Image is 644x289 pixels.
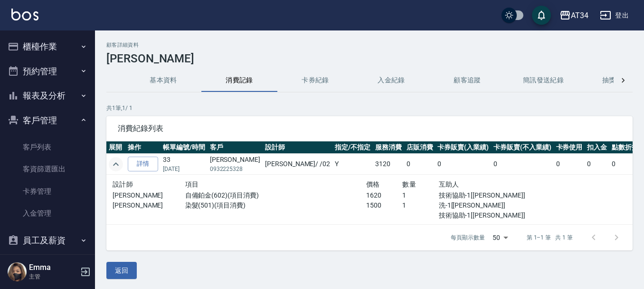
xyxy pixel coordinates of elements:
td: 3120 [373,154,404,175]
th: 客戶 [208,141,263,154]
button: 報表及分析 [4,83,91,108]
td: 0 [554,154,585,175]
button: 返回 [106,262,137,279]
h5: Emma [29,263,77,272]
td: 0 [491,154,554,175]
img: Logo [11,9,38,20]
p: 洗-1[[PERSON_NAME]] [439,200,548,210]
p: 1 [402,190,438,200]
button: 商品管理 [4,253,91,278]
button: 消費記錄 [201,69,277,92]
span: 消費紀錄列表 [118,124,621,133]
th: 卡券使用 [554,141,585,154]
a: 客資篩選匯出 [4,158,91,180]
th: 指定/不指定 [332,141,373,154]
p: 1500 [366,200,402,210]
p: [DATE] [163,165,205,173]
button: 登出 [596,7,633,24]
td: 0 [435,154,491,175]
a: 詳情 [128,157,158,171]
p: [PERSON_NAME] [113,190,185,200]
p: 主管 [29,272,77,281]
a: 卡券管理 [4,180,91,202]
img: Person [8,262,27,281]
th: 店販消費 [404,141,436,154]
button: expand row [109,157,123,171]
td: 0 [404,154,436,175]
p: 1 [402,200,438,210]
h3: [PERSON_NAME] [106,52,633,65]
button: 基本資料 [125,69,201,92]
p: 染髮(501)(項目消費) [185,200,366,210]
p: 第 1–1 筆 共 1 筆 [527,233,573,242]
h2: 顧客詳細資料 [106,42,633,48]
p: 自備鉑金(602)(項目消費) [185,190,366,200]
button: 顧客追蹤 [429,69,505,92]
div: AT34 [571,10,588,21]
button: 簡訊發送紀錄 [505,69,581,92]
th: 設計師 [263,141,332,154]
p: 技術協助-1[[PERSON_NAME]] [439,190,548,200]
th: 扣入金 [585,141,609,154]
button: 卡券紀錄 [277,69,353,92]
span: 互助人 [439,180,459,188]
p: 0932225328 [210,165,260,173]
button: 入金紀錄 [353,69,429,92]
th: 展開 [106,141,125,154]
button: 客戶管理 [4,108,91,133]
p: [PERSON_NAME] [113,200,185,210]
a: 客戶列表 [4,136,91,158]
button: 櫃檯作業 [4,34,91,59]
div: 50 [489,225,511,250]
span: 設計師 [113,180,133,188]
p: 每頁顯示數量 [451,233,485,242]
th: 卡券販賣(入業績) [435,141,491,154]
p: 共 1 筆, 1 / 1 [106,104,633,112]
button: save [532,6,551,25]
td: 33 [161,154,208,175]
span: 數量 [402,180,416,188]
p: 技術協助-1[[PERSON_NAME]] [439,210,548,220]
th: 卡券販賣(不入業績) [491,141,554,154]
td: 0 [585,154,609,175]
p: 1620 [366,190,402,200]
button: 員工及薪資 [4,228,91,253]
th: 帳單編號/時間 [161,141,208,154]
a: 入金管理 [4,202,91,224]
td: Y [332,154,373,175]
th: 服務消費 [373,141,404,154]
th: 操作 [125,141,161,154]
span: 價格 [366,180,380,188]
span: 項目 [185,180,199,188]
button: 預約管理 [4,59,91,84]
td: [PERSON_NAME] / /02 [263,154,332,175]
td: [PERSON_NAME] [208,154,263,175]
button: AT34 [556,6,592,25]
